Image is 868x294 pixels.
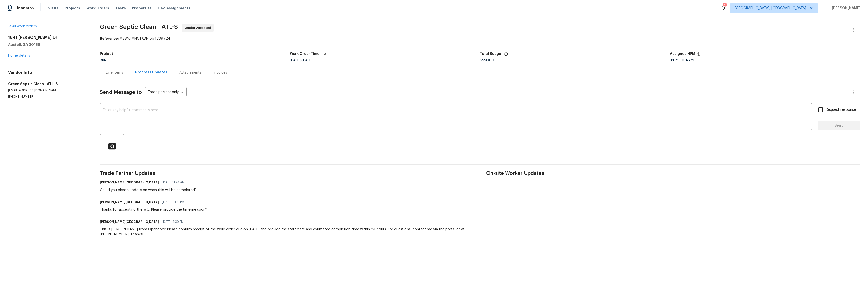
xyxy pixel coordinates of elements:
div: This is [PERSON_NAME] from Opendoor. Please confirm receipt of the work order due on [DATE] and p... [100,227,474,237]
span: Vendor Accepted [184,25,213,30]
a: All work orders [8,25,37,28]
span: [DATE] 6:09 PM [162,200,184,205]
span: Green Septic Clean - ATL-S [100,24,178,30]
span: The hpm assigned to this work order. [697,52,701,59]
div: Thanks for accepting the WO. Please provide the timeline soon? [100,207,207,212]
div: 3 [723,3,726,8]
span: Projects [65,6,80,11]
h5: Green Septic Clean - ATL-S [8,81,88,86]
span: Request response [826,107,856,113]
span: The total cost of line items that have been proposed by Opendoor. This sum includes line items th... [504,52,508,59]
a: Home details [8,54,30,57]
h5: Austell, GA 30168 [8,42,88,47]
span: [PERSON_NAME] [830,6,860,11]
div: M2WKFMNCTXDN-8b4739724 [100,36,860,41]
h6: [PERSON_NAME][GEOGRAPHIC_DATA] [100,219,159,224]
div: [PERSON_NAME] [670,59,860,62]
span: Work Orders [86,6,109,11]
span: On-site Worker Updates [486,171,860,176]
span: Visits [48,6,59,11]
div: Trade partner only [145,88,187,97]
h5: Project [100,52,113,56]
span: Send Message to [100,90,142,95]
h2: 1641 [PERSON_NAME] Dr [8,35,88,40]
b: Reference: [100,37,119,40]
span: Maestro [17,6,34,11]
span: [DATE] [302,59,312,62]
p: [EMAIL_ADDRESS][DOMAIN_NAME] [8,88,88,93]
span: Properties [132,6,152,11]
p: [PHONE_NUMBER] [8,95,88,99]
h6: [PERSON_NAME][GEOGRAPHIC_DATA] [100,200,159,205]
h5: Total Budget [480,52,503,56]
h6: [PERSON_NAME][GEOGRAPHIC_DATA] [100,180,159,185]
h4: Vendor Info [8,70,88,75]
div: Progress Updates [135,70,167,75]
span: Geo Assignments [158,6,191,11]
div: Line Items [106,70,123,75]
div: Invoices [213,70,227,75]
span: [GEOGRAPHIC_DATA], [GEOGRAPHIC_DATA] [735,6,806,11]
span: Tasks [115,6,126,10]
h5: Assigned HPM [670,52,695,56]
span: [DATE] 4:39 PM [162,219,184,224]
span: $550.00 [480,59,494,62]
h5: Work Order Timeline [290,52,326,56]
span: BRN [100,59,106,62]
span: - [290,59,312,62]
span: Trade Partner Updates [100,171,474,176]
div: Could you please update on when this will be completed? [100,188,197,193]
div: Attachments [179,70,201,75]
span: [DATE] 11:24 AM [162,180,185,185]
span: [DATE] [290,59,301,62]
